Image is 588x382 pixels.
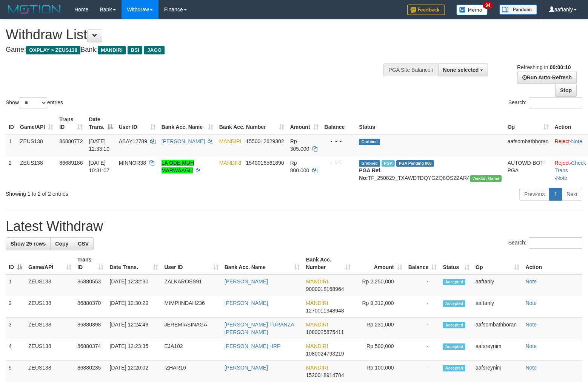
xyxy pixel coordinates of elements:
[74,274,106,296] td: 86880553
[306,372,344,378] span: Copy 1520018914784 to clipboard
[25,253,74,274] th: Game/API: activate to sort column ascending
[225,343,281,349] a: [PERSON_NAME] HRP
[225,300,268,306] a: [PERSON_NAME]
[306,365,328,371] span: MANDIRI
[306,278,328,285] span: MANDIRI
[325,159,353,167] div: - - -
[6,339,25,361] td: 4
[405,274,440,296] td: -
[25,339,74,361] td: ZEUS138
[106,253,161,274] th: Date Trans.: activate to sort column ascending
[6,4,63,15] img: MOTION_logo.png
[55,241,68,247] span: Copy
[74,339,106,361] td: 86880374
[306,351,344,357] span: Copy 1080024793219 to clipboard
[98,46,126,54] span: MANDIRI
[470,175,502,182] span: Vendor URL: https://trx31.1velocity.biz
[19,97,47,108] select: Showentries
[74,253,106,274] th: Trans ID: activate to sort column ascending
[290,160,309,173] span: Rp 800.000
[225,278,268,285] a: [PERSON_NAME]
[306,308,344,314] span: Copy 1270011948948 to clipboard
[571,138,582,144] a: Note
[219,160,242,166] span: MANDIRI
[159,113,216,134] th: Bank Acc. Name: activate to sort column ascending
[25,296,74,318] td: ZEUS138
[17,134,56,156] td: ZEUS138
[6,219,582,234] h1: Latest Withdraw
[161,339,221,361] td: EJA102
[556,175,567,181] a: Note
[525,365,537,371] a: Note
[456,5,488,15] img: Button%20Memo.svg
[56,113,86,134] th: Trans ID: activate to sort column ascending
[6,274,25,296] td: 1
[6,237,51,250] a: Show 25 rows
[354,274,405,296] td: Rp 2,250,000
[222,253,303,274] th: Bank Acc. Name: activate to sort column ascending
[6,156,17,185] td: 2
[443,279,465,285] span: Accepted
[505,156,552,185] td: AUTOWD-BOT-PGA
[144,46,165,54] span: JAGO
[116,113,159,134] th: User ID: activate to sort column ascending
[78,241,89,247] span: CSV
[505,134,552,156] td: aafsombathboran
[359,167,382,181] b: PGA Ref. No:
[6,296,25,318] td: 2
[562,188,582,201] a: Next
[290,138,309,152] span: Rp 305.000
[59,138,83,144] span: 86880772
[382,160,395,167] span: Marked by aafkaynarin
[246,138,284,144] span: Copy 1550012629302 to clipboard
[322,113,356,134] th: Balance
[483,2,493,9] span: 34
[525,322,537,328] a: Note
[443,343,465,350] span: Accepted
[25,274,74,296] td: ZEUS138
[555,84,577,97] a: Stop
[74,318,106,339] td: 86880398
[219,138,242,144] span: MANDIRI
[354,339,405,361] td: Rp 500,000
[287,113,322,134] th: Amount: activate to sort column ascending
[407,5,445,15] img: Feedback.jpg
[473,274,522,296] td: aaftanly
[225,365,268,371] a: [PERSON_NAME]
[161,296,221,318] td: MIMPIINDAH236
[555,160,586,173] a: Check Trans
[161,253,221,274] th: User ID: activate to sort column ascending
[354,253,405,274] th: Amount: activate to sort column ascending
[443,300,465,307] span: Accepted
[473,339,522,361] td: aafsreynim
[383,63,438,76] div: PGA Site Balance /
[306,286,344,292] span: Copy 9000018168964 to clipboard
[440,253,473,274] th: Status: activate to sort column ascending
[354,318,405,339] td: Rp 231,000
[354,296,405,318] td: Rp 9,312,000
[405,339,440,361] td: -
[306,300,328,306] span: MANDIRI
[525,278,537,285] a: Note
[359,160,380,167] span: Grabbed
[549,188,562,201] a: 1
[306,329,344,335] span: Copy 1080025875411 to clipboard
[438,63,488,76] button: None selected
[162,160,194,173] a: LA ODE MUH MARWAAGU
[517,64,571,70] span: Refreshing in:
[25,318,74,339] td: ZEUS138
[473,318,522,339] td: aafsombathboran
[73,237,94,250] a: CSV
[119,160,146,166] span: MINNOR38
[225,322,294,335] a: [PERSON_NAME] TURANZA [PERSON_NAME]
[325,138,353,145] div: - - -
[119,138,147,144] span: ABAY12789
[303,253,354,274] th: Bank Acc. Number: activate to sort column ascending
[473,296,522,318] td: aaftanly
[356,156,504,185] td: TF_250829_TXAWDTDQYGZQ8OS2ZAR4
[106,318,161,339] td: [DATE] 12:24:49
[6,318,25,339] td: 3
[86,113,115,134] th: Date Trans.: activate to sort column descending
[6,253,25,274] th: ID: activate to sort column descending
[306,322,328,328] span: MANDIRI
